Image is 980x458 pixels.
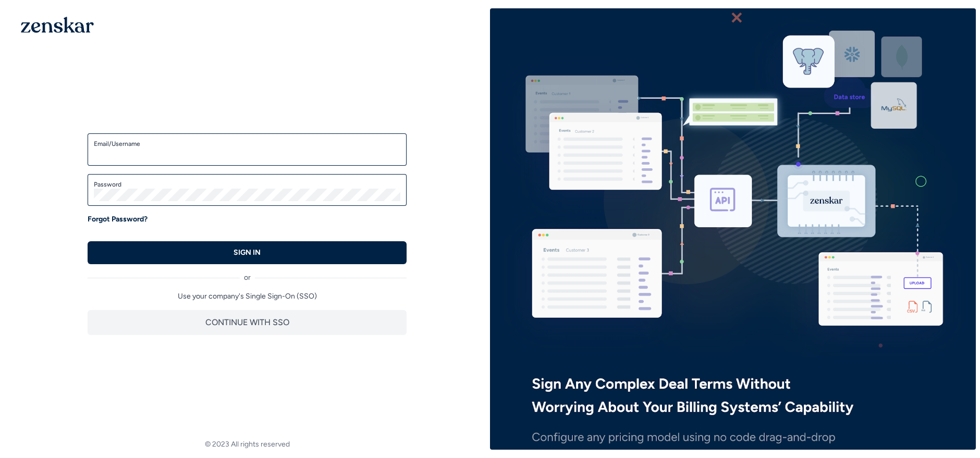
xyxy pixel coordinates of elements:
p: Use your company's Single Sign-On (SSO) [88,291,407,302]
button: SIGN IN [88,241,407,264]
div: or [88,264,407,283]
button: CONTINUE WITH SSO [88,310,407,335]
label: Password [94,180,400,189]
label: Email/Username [94,140,400,148]
img: 1OGAJ2xQqyY4LXKgY66KYq0eOWRCkrZdAb3gUhuVAqdWPZE9SRJmCz+oDMSn4zDLXe31Ii730ItAGKgCKgCCgCikA4Av8PJUP... [21,17,94,33]
footer: © 2023 All rights reserved [4,439,490,450]
p: SIGN IN [234,247,261,258]
a: Forgot Password? [88,214,148,225]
